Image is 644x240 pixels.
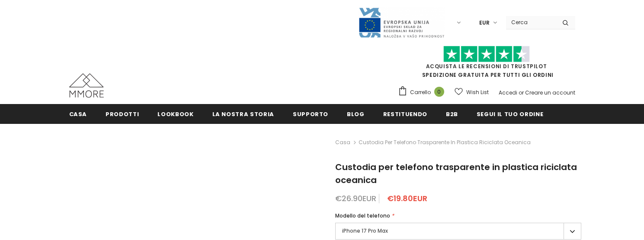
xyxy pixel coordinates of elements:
a: Prodotti [106,104,139,123]
a: Acquista le recensioni di TrustPilot [426,63,547,70]
label: iPhone 17 Pro Max [335,223,582,240]
a: B2B [446,104,458,123]
span: supporto [293,110,328,118]
a: Creare un account [525,89,575,96]
a: Casa [69,104,87,123]
span: EUR [479,19,490,27]
span: Custodia per telefono trasparente in plastica riciclata oceanica [359,137,531,148]
a: Segui il tuo ordine [477,104,543,123]
span: Carrello [410,88,431,97]
a: supporto [293,104,328,123]
a: Wish List [455,85,489,100]
a: Blog [347,104,365,123]
span: Custodia per telefono trasparente in plastica riciclata oceanica [335,161,577,186]
span: B2B [446,110,458,118]
a: Javni Razpis [358,19,445,26]
input: Search Site [506,16,556,28]
span: Restituendo [383,110,427,118]
span: Casa [69,110,87,118]
span: Blog [347,110,365,118]
span: Wish List [466,88,489,97]
span: Modello del telefono [335,212,390,219]
span: Segui il tuo ordine [477,110,543,118]
img: Casi MMORE [69,73,104,98]
a: Lookbook [157,104,193,123]
span: Lookbook [157,110,193,118]
a: Carrello 0 [398,86,449,99]
span: SPEDIZIONE GRATUITA PER TUTTI GLI ORDINI [398,50,575,79]
a: La nostra storia [212,104,274,123]
span: 0 [434,87,444,97]
span: La nostra storia [212,110,274,118]
span: €19.80EUR [387,193,427,204]
a: Accedi [499,89,517,96]
span: Prodotti [106,110,139,118]
span: or [519,89,524,96]
span: €26.90EUR [335,193,376,204]
img: Javni Razpis [358,7,445,38]
img: Fidati di Pilot Stars [443,46,530,63]
a: Casa [335,137,350,148]
a: Restituendo [383,104,427,123]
